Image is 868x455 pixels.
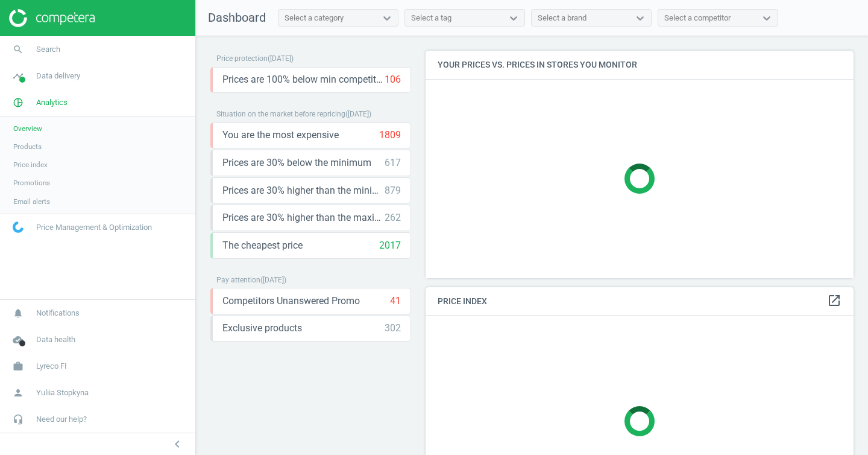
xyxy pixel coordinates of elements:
[36,222,152,233] span: Price Management & Optimization
[379,239,401,252] div: 2017
[13,197,50,206] span: Email alerts
[7,65,30,87] i: timeline
[7,302,30,325] i: notifications
[426,287,854,316] h4: Price Index
[827,293,841,309] a: open_in_new
[216,54,268,63] span: Price protection
[385,156,401,170] div: 617
[7,38,30,61] i: search
[216,110,345,118] span: Situation on the market before repricing
[222,73,385,86] span: Prices are 100% below min competitor
[36,44,60,55] span: Search
[222,184,385,197] span: Prices are 30% higher than the minimum
[345,110,371,118] span: ( [DATE] )
[36,414,87,425] span: Need our help?
[36,97,68,108] span: Analytics
[664,13,731,24] div: Select a competitor
[36,71,80,81] span: Data delivery
[216,276,260,284] span: Pay attention
[208,10,266,25] span: Dashboard
[13,124,42,133] span: Overview
[268,54,294,63] span: ( [DATE] )
[379,129,401,142] div: 1809
[13,160,48,170] span: Price index
[13,221,24,233] img: wGWNvw8QSZomAAAAABJRU5ErkJggg==
[827,293,841,308] i: open_in_new
[36,387,89,398] span: Yuliia Stopkyna
[385,322,401,335] div: 302
[36,334,75,345] span: Data health
[222,129,339,142] span: You are the most expensive
[9,9,95,27] img: ajHJNr6hYgQAAAAASUVORK5CYII=
[170,437,184,451] i: chevron_left
[222,239,303,252] span: The cheapest price
[385,184,401,197] div: 879
[285,13,344,24] div: Select a category
[222,294,360,308] span: Competitors Unanswered Promo
[260,276,286,284] span: ( [DATE] )
[385,211,401,224] div: 262
[7,408,30,431] i: headset_mic
[390,294,401,308] div: 41
[222,322,302,335] span: Exclusive products
[162,436,192,452] button: chevron_left
[13,142,42,151] span: Products
[385,73,401,86] div: 106
[36,308,80,319] span: Notifications
[36,361,67,372] span: Lyreco FI
[222,156,371,170] span: Prices are 30% below the minimum
[7,381,30,404] i: person
[426,51,854,79] h4: Your prices vs. prices in stores you monitor
[538,13,587,24] div: Select a brand
[411,13,451,24] div: Select a tag
[7,328,30,351] i: cloud_done
[7,355,30,378] i: work
[7,91,30,114] i: pie_chart_outlined
[13,178,50,188] span: Promotions
[222,211,385,224] span: Prices are 30% higher than the maximal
